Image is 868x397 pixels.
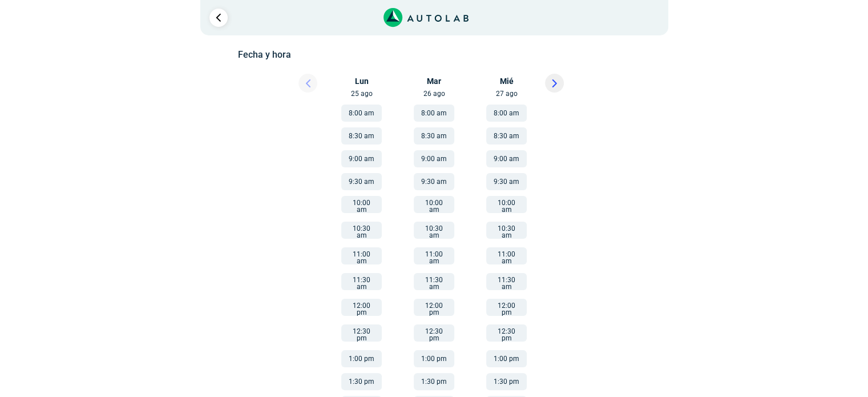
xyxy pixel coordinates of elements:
button: 1:30 pm [486,373,527,390]
button: 11:30 am [486,273,527,290]
button: 8:00 am [341,105,382,122]
button: 8:30 am [341,127,382,145]
button: 11:00 am [486,247,527,264]
button: 10:00 am [341,196,382,213]
button: 1:30 pm [414,373,454,390]
button: 8:00 am [486,105,527,122]
button: 1:00 pm [341,350,382,367]
button: 10:00 am [414,196,454,213]
button: 8:00 am [414,105,454,122]
button: 9:00 am [486,150,527,167]
button: 8:30 am [486,127,527,145]
button: 1:00 pm [486,350,527,367]
button: 11:00 am [414,247,454,264]
button: 12:00 pm [414,299,454,316]
button: 9:00 am [341,150,382,167]
button: 1:30 pm [341,373,382,390]
button: 10:30 am [341,222,382,239]
button: 12:00 pm [486,299,527,316]
button: 9:30 am [414,173,454,190]
button: 10:30 am [414,222,454,239]
button: 12:30 pm [341,324,382,342]
button: 10:00 am [486,196,527,213]
button: 1:00 pm [414,350,454,367]
a: Link al sitio de autolab [383,11,469,22]
a: Ir al paso anterior [209,9,228,27]
button: 10:30 am [486,222,527,239]
button: 12:00 pm [341,299,382,316]
button: 11:30 am [341,273,382,290]
button: 12:30 pm [414,324,454,342]
button: 12:30 pm [486,324,527,342]
button: 9:00 am [414,150,454,167]
button: 11:00 am [341,247,382,264]
button: 8:30 am [414,127,454,145]
h5: Fecha y hora [238,49,630,60]
button: 9:30 am [486,173,527,190]
button: 11:30 am [414,273,454,290]
button: 9:30 am [341,173,382,190]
